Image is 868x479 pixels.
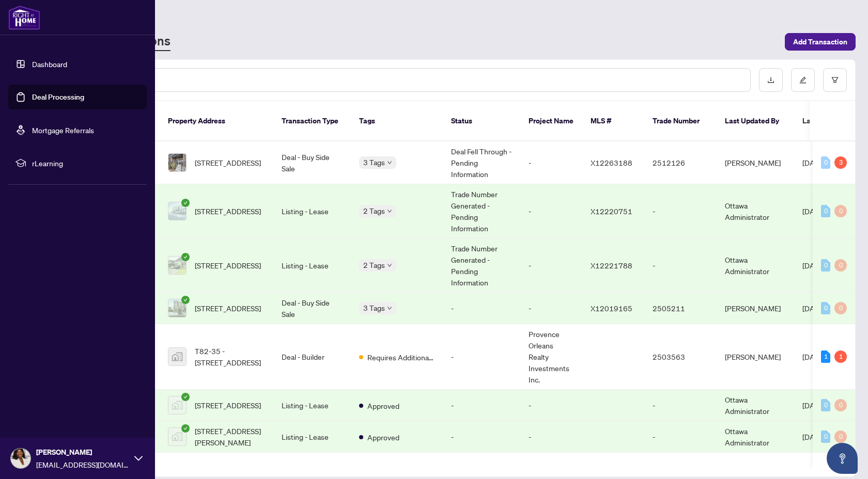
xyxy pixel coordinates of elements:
td: Listing - Lease [273,421,351,453]
span: Last Modified Date [802,115,865,126]
td: Trade Number Generated - Pending Information [443,184,520,238]
td: Deal - Builder [273,324,351,390]
td: Ottawa Administrator [717,184,794,238]
div: 0 [821,205,830,217]
span: [STREET_ADDRESS] [195,260,261,271]
button: filter [823,68,847,92]
button: Add Transaction [785,33,856,51]
img: thumbnail-img [168,154,186,171]
td: - [443,390,520,421]
img: thumbnail-img [168,348,186,365]
img: thumbnail-img [168,202,186,220]
td: 2512126 [644,141,717,184]
th: Last Updated By [717,101,794,141]
th: MLS # [582,101,644,141]
span: Approved [367,432,399,443]
td: 2505211 [644,293,717,324]
span: down [387,263,392,268]
img: thumbnail-img [168,299,186,317]
span: [STREET_ADDRESS][PERSON_NAME] [195,425,265,448]
td: [PERSON_NAME] [717,141,794,184]
span: X12220751 [591,206,632,216]
span: Add Transaction [793,34,847,50]
button: download [759,68,783,92]
span: Approved [367,400,399,411]
td: Ottawa Administrator [717,390,794,421]
span: T82-35 -[STREET_ADDRESS] [195,345,265,368]
span: [DATE] [802,304,825,313]
div: 0 [821,259,830,272]
td: - [520,184,582,238]
span: X12221788 [591,261,632,270]
span: X12019165 [591,304,632,313]
span: [DATE] [802,432,825,441]
div: 0 [821,430,830,443]
a: Mortgage Referrals [32,125,94,135]
span: check-circle [181,424,190,433]
span: 3 Tags [363,156,385,168]
th: Transaction Type [273,101,351,141]
span: edit [799,76,807,84]
span: [DATE] [802,206,825,216]
div: 0 [821,302,830,314]
button: edit [791,68,815,92]
div: 0 [834,399,847,411]
img: thumbnail-img [168,396,186,414]
img: thumbnail-img [168,257,186,274]
span: rLearning [32,157,139,169]
span: check-circle [181,296,190,304]
span: Requires Additional Docs [367,352,435,363]
span: 3 Tags [363,302,385,314]
img: thumbnail-img [168,428,186,445]
span: [STREET_ADDRESS] [195,205,261,217]
td: Deal - Buy Side Sale [273,293,351,324]
div: 0 [834,259,847,272]
th: Trade Number [644,101,717,141]
span: down [387,160,392,165]
img: Profile Icon [11,449,30,468]
td: Listing - Lease [273,238,351,293]
td: - [443,324,520,390]
td: - [520,390,582,421]
span: [PERSON_NAME] [36,446,129,458]
div: 0 [834,205,847,217]
td: Trade Number Generated - Pending Information [443,238,520,293]
span: down [387,209,392,214]
span: check-circle [181,393,190,401]
td: - [644,238,717,293]
td: - [443,293,520,324]
span: download [767,76,774,84]
div: 0 [821,399,830,411]
td: Listing - Lease [273,390,351,421]
span: filter [831,76,839,84]
a: Dashboard [32,59,67,69]
td: 2503563 [644,324,717,390]
td: Deal Fell Through - Pending Information [443,141,520,184]
td: - [520,421,582,453]
td: [PERSON_NAME] [717,293,794,324]
td: Deal - Buy Side Sale [273,141,351,184]
td: - [520,141,582,184]
div: 3 [834,156,847,169]
div: 1 [834,350,847,363]
td: [PERSON_NAME] [717,324,794,390]
a: Deal Processing [32,92,84,102]
span: [DATE] [802,401,825,410]
span: X12263188 [591,158,632,167]
td: - [520,238,582,293]
span: [STREET_ADDRESS] [195,302,261,314]
td: - [644,390,717,421]
th: Tags [351,101,443,141]
span: down [387,306,392,311]
div: 0 [834,430,847,443]
th: Status [443,101,520,141]
span: [DATE] [802,352,825,361]
span: check-circle [181,253,190,261]
span: [DATE] [802,261,825,270]
span: [STREET_ADDRESS] [195,400,261,411]
div: 0 [821,156,830,169]
span: [DATE] [802,158,825,167]
td: Ottawa Administrator [717,421,794,453]
th: Project Name [520,101,582,141]
span: 2 Tags [363,205,385,217]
